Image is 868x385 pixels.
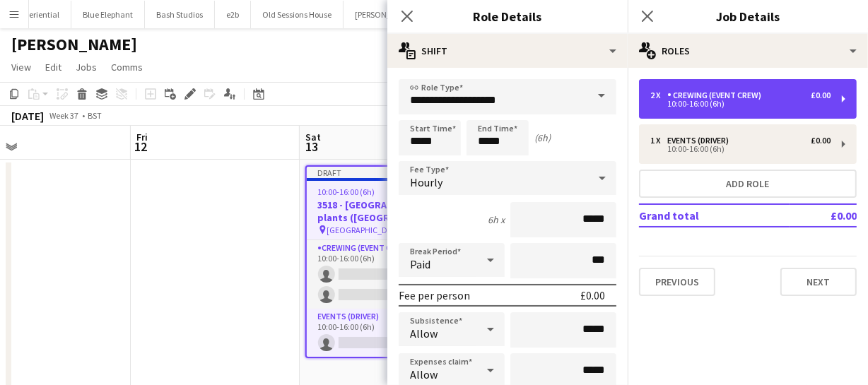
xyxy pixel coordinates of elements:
span: Edit [45,61,61,73]
h1: [PERSON_NAME] [11,34,137,55]
td: £0.00 [790,204,857,227]
a: Comms [105,58,148,76]
div: Crewing (Event Crew) [667,90,767,100]
h3: 3518 - [GEOGRAPHIC_DATA] plants ([GEOGRAPHIC_DATA] VAN)) [307,199,462,224]
button: Next [780,268,857,296]
span: Jobs [76,61,97,73]
span: Fri [136,131,148,143]
button: Blue Elephant [71,1,145,28]
div: £0.00 [811,90,831,100]
span: [GEOGRAPHIC_DATA] [327,225,405,235]
app-card-role: Crewing (Event Crew)0/210:00-16:00 (6h) [307,240,462,309]
div: 6h x [488,213,505,226]
span: Week 37 [47,110,82,121]
span: Comms [111,61,143,73]
h3: Job Details [628,7,868,25]
span: Allow [410,326,438,340]
a: View [6,58,37,76]
td: Grand total [639,204,790,227]
div: Events (Driver) [667,136,734,146]
div: BST [88,110,102,121]
span: 12 [134,138,148,155]
button: Previous [639,268,715,296]
app-job-card: Draft10:00-16:00 (6h)0/33518 - [GEOGRAPHIC_DATA] plants ([GEOGRAPHIC_DATA] VAN)) [GEOGRAPHIC_DATA... [305,165,464,358]
button: Bash Studios [145,1,215,28]
div: 10:00-16:00 (6h) [650,146,831,153]
a: Jobs [70,58,102,76]
div: 10:00-16:00 (6h) [650,100,831,107]
span: 13 [303,138,321,155]
div: £0.00 [811,136,831,146]
button: Add role [639,170,857,198]
span: Hourly [410,175,442,189]
div: £0.00 [580,288,605,302]
div: Draft [307,167,462,178]
span: View [11,61,31,73]
span: Sat [305,131,321,143]
div: [DATE] [11,109,44,123]
div: 2 x [650,90,667,100]
button: e2b [215,1,251,28]
span: 10:00-16:00 (6h) [318,186,375,197]
app-card-role: Events (Driver)0/110:00-16:00 (6h) [307,309,462,357]
div: 1 x [650,136,667,146]
span: Allow [410,367,438,381]
button: Old Sessions House [251,1,344,28]
div: Fee per person [399,288,470,302]
a: Edit [40,58,67,76]
div: (6h) [534,131,551,144]
span: Paid [410,257,430,271]
h3: Role Details [387,7,628,25]
div: Shift [387,34,628,68]
div: Roles [628,34,868,68]
button: [PERSON_NAME] Events [344,1,452,28]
